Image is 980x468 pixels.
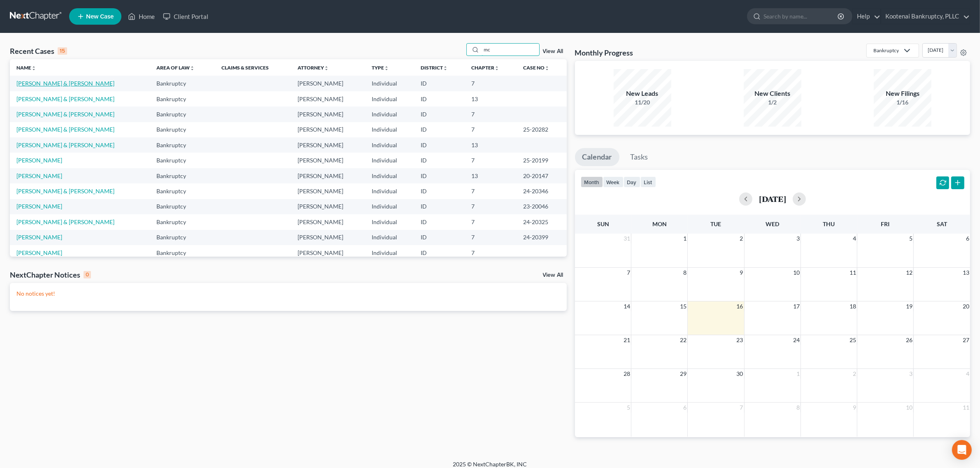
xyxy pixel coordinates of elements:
[744,98,801,107] div: 1/2
[744,89,801,98] div: New Clients
[421,65,448,71] a: Districtunfold_more
[852,369,857,379] span: 2
[517,214,567,229] td: 24-20325
[465,168,517,183] td: 13
[626,268,631,278] span: 7
[543,49,563,54] a: View All
[414,91,465,107] td: ID
[159,9,212,24] a: Client Portal
[365,122,414,137] td: Individual
[736,369,744,379] span: 30
[365,183,414,199] td: Individual
[291,168,365,183] td: [PERSON_NAME]
[365,168,414,183] td: Individual
[905,268,913,278] span: 12
[365,91,414,107] td: Individual
[597,220,609,227] span: Sun
[543,272,563,278] a: View All
[16,95,114,102] a: [PERSON_NAME] & [PERSON_NAME]
[736,335,744,345] span: 23
[482,44,539,56] input: Search by name...
[623,335,631,345] span: 21
[796,234,801,243] span: 3
[365,199,414,214] td: Individual
[291,153,365,168] td: [PERSON_NAME]
[852,403,857,412] span: 9
[414,245,465,260] td: ID
[603,176,624,188] button: week
[16,65,36,71] a: Nameunfold_more
[792,335,801,345] span: 24
[952,440,972,460] div: Open Intercom Messenger
[545,66,550,71] i: unfold_more
[298,65,329,71] a: Attorneyunfold_more
[849,301,857,311] span: 18
[465,153,517,168] td: 7
[365,107,414,122] td: Individual
[16,218,114,225] a: [PERSON_NAME] & [PERSON_NAME]
[384,66,389,71] i: unfold_more
[965,369,970,379] span: 4
[823,220,835,227] span: Thu
[414,168,465,183] td: ID
[849,335,857,345] span: 25
[16,188,114,195] a: [PERSON_NAME] & [PERSON_NAME]
[524,65,550,71] a: Case Nounfold_more
[739,234,744,243] span: 2
[150,153,215,168] td: Bankruptcy
[679,301,687,311] span: 15
[874,89,931,98] div: New Filings
[414,76,465,91] td: ID
[16,111,114,118] a: [PERSON_NAME] & [PERSON_NAME]
[291,214,365,229] td: [PERSON_NAME]
[86,14,114,20] span: New Case
[881,9,970,24] a: Kootenai Bankruptcy, PLLC
[471,65,499,71] a: Chapterunfold_more
[365,214,414,229] td: Individual
[365,76,414,91] td: Individual
[962,268,970,278] span: 13
[324,66,329,71] i: unfold_more
[623,234,631,243] span: 31
[365,230,414,245] td: Individual
[465,137,517,153] td: 13
[16,203,62,210] a: [PERSON_NAME]
[414,230,465,245] td: ID
[16,234,62,241] a: [PERSON_NAME]
[16,141,114,148] a: [PERSON_NAME] & [PERSON_NAME]
[517,199,567,214] td: 23-20046
[58,47,67,55] div: 15
[156,65,195,71] a: Area of Lawunfold_more
[682,234,687,243] span: 1
[682,268,687,278] span: 8
[908,234,913,243] span: 5
[937,220,947,227] span: Sat
[31,66,36,71] i: unfold_more
[792,268,801,278] span: 10
[291,199,365,214] td: [PERSON_NAME]
[365,153,414,168] td: Individual
[414,199,465,214] td: ID
[291,91,365,107] td: [PERSON_NAME]
[465,122,517,137] td: 7
[581,176,603,188] button: month
[517,153,567,168] td: 25-20199
[962,301,970,311] span: 20
[150,199,215,214] td: Bankruptcy
[679,369,687,379] span: 29
[16,290,560,298] p: No notices yet!
[736,301,744,311] span: 16
[465,230,517,245] td: 7
[10,46,67,56] div: Recent Cases
[640,176,656,188] button: list
[16,80,114,87] a: [PERSON_NAME] & [PERSON_NAME]
[150,137,215,153] td: Bankruptcy
[652,220,667,227] span: Mon
[150,230,215,245] td: Bankruptcy
[624,176,640,188] button: day
[764,9,839,24] input: Search by name...
[614,98,671,107] div: 11/20
[682,403,687,412] span: 6
[291,76,365,91] td: [PERSON_NAME]
[414,153,465,168] td: ID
